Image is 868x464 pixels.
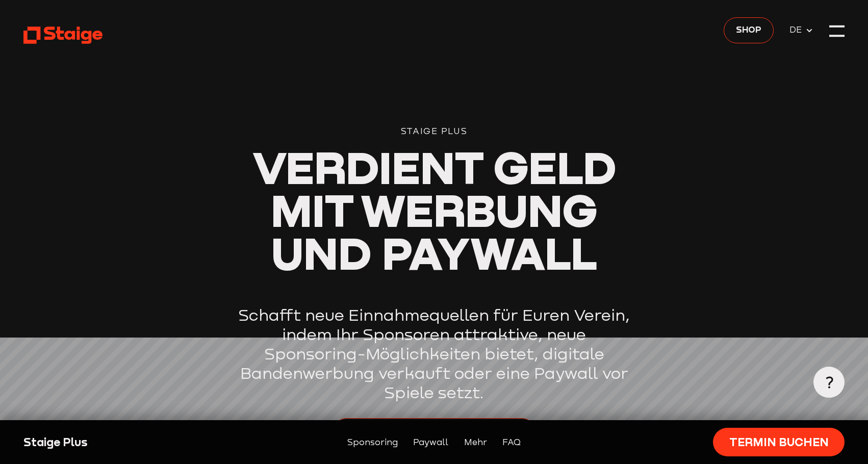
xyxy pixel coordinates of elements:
[413,435,448,449] a: Paywall
[502,435,521,449] a: FAQ
[23,434,220,450] div: Staige Plus
[347,435,398,449] a: Sponsoring
[713,428,845,456] a: Termin buchen
[736,23,761,37] span: Shop
[252,140,616,280] span: Verdient Geld mit Werbung und Paywall
[232,124,636,138] div: Staige Plus
[789,23,806,37] span: DE
[333,418,536,446] a: Beratungstermin buchen
[232,305,636,403] p: Schafft neue Einnahmequellen für Euren Verein, indem Ihr Sponsoren attraktive, neue Sponsoring-Mö...
[724,17,774,44] a: Shop
[464,435,487,449] a: Mehr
